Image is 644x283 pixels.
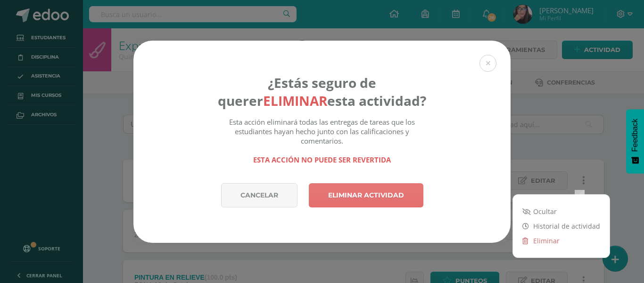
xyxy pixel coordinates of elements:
a: Ocultar [513,204,610,219]
a: Eliminar [513,233,610,248]
div: Esta acción eliminará todas las entregas de tareas que los estudiantes hayan hecho junto con las ... [218,117,427,164]
button: Close (Esc) [479,55,496,72]
h4: ¿Estás seguro de querer esta actividad? [218,74,427,110]
span: Feedback [631,119,639,152]
strong: Esta acción no puede ser revertida [253,155,391,164]
button: Feedback - Mostrar encuesta [626,109,644,173]
a: Historial de actividad [513,219,610,233]
strong: eliminar [263,92,327,110]
a: Eliminar actividad [309,183,423,207]
a: Cancelar [221,183,297,207]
